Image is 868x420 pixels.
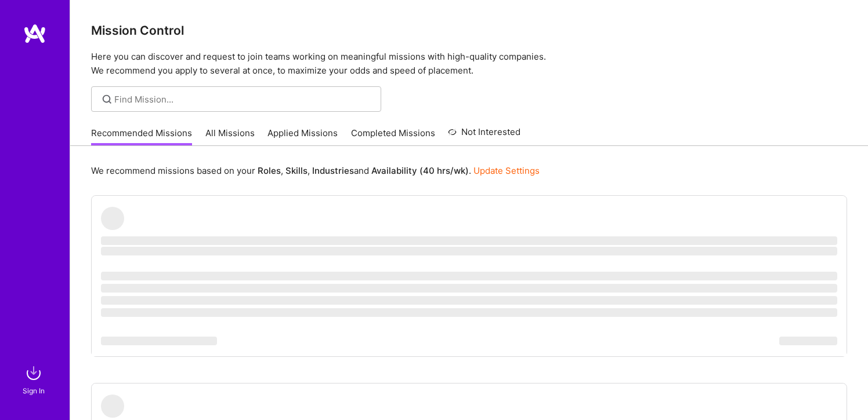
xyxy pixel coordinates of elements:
[114,93,372,105] input: Find Mission...
[91,127,192,146] a: Recommended Missions
[285,165,308,176] b: Skills
[205,127,255,146] a: All Missions
[91,23,847,38] h3: Mission Control
[473,165,540,176] a: Update Settings
[351,127,435,146] a: Completed Missions
[371,165,469,176] b: Availability (40 hrs/wk)
[91,165,540,177] p: We recommend missions based on your , , and .
[258,165,281,176] b: Roles
[267,127,338,146] a: Applied Missions
[24,361,45,397] a: sign inSign In
[91,50,847,78] p: Here you can discover and request to join teams working on meaningful missions with high-quality ...
[22,361,45,385] img: sign in
[23,23,46,44] img: logo
[23,385,45,397] div: Sign In
[100,93,114,106] i: icon SearchGrey
[448,125,520,146] a: Not Interested
[312,165,354,176] b: Industries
